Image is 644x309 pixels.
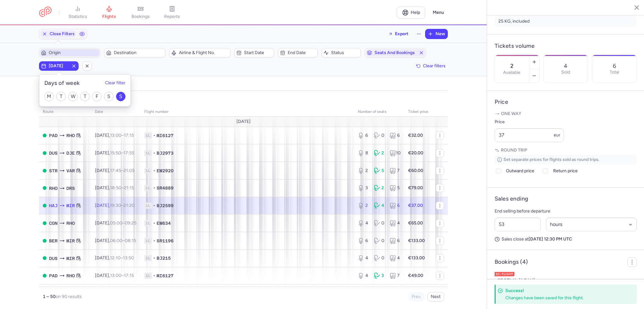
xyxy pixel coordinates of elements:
a: flights [93,6,125,19]
strong: €133.00 [408,255,425,261]
button: Clear filters [414,61,448,71]
span: BJ2973 [157,150,174,156]
span: – [110,133,134,138]
span: 1L [144,150,152,156]
span: [DATE], [95,133,134,138]
span: • [153,273,155,279]
h4: Sales ending [495,195,528,202]
span: 1L [144,202,152,209]
span: Seats and bookings [375,50,416,55]
span: on 90 results [56,294,82,299]
div: 3 [358,185,369,191]
input: Outward price [496,168,501,174]
span: – [110,220,136,226]
a: reports [156,6,188,19]
div: 6 [390,202,401,209]
span: Return price [553,167,578,175]
time: 13:00 [110,133,121,138]
span: reports [164,14,180,19]
span: Berlin Brandenburg Airport, Berlin, Germany [49,237,58,244]
button: Clear filter [105,81,125,86]
span: [DATE], [95,203,135,208]
input: Return price [543,168,548,174]
span: 1L [144,132,152,139]
span: • [153,202,155,209]
strong: €20.00 [408,150,423,156]
time: 21:20 [124,203,135,208]
span: [DATE] [236,119,251,124]
p: Total [610,70,619,75]
span: • [153,220,155,226]
span: – [110,150,134,156]
strong: €60.00 [408,168,423,173]
span: OPEN [43,169,47,173]
button: Close Filters [39,29,77,39]
span: Airline & Flight No. [179,50,228,55]
div: 0 [374,220,385,226]
span: OPEN [43,274,47,278]
strong: €37.00 [408,203,423,208]
span: End date [288,50,315,55]
span: EW634 [157,220,171,226]
span: • [153,150,155,156]
p: Sold [561,70,570,75]
span: • [153,255,155,261]
th: date [91,107,141,117]
h4: Tickets volume [495,42,637,50]
span: Diagoras, Ródos, Greece [66,220,75,227]
div: 6 [358,238,369,244]
span: New [436,31,445,36]
span: Habib Bourguiba, Monastir, Tunisia [66,237,75,244]
h5: Days of week [44,80,80,87]
strong: €65.00 [408,220,423,226]
span: SR1196 [157,238,174,244]
div: 10 [390,150,401,156]
span: bookings [131,14,150,19]
button: Status [321,48,361,58]
button: Origin [39,48,100,58]
span: [DATE] [49,63,69,69]
a: Help [397,7,425,19]
button: End date [278,48,318,58]
span: Paderborn/lippstadt, Paderborn, Germany [49,132,58,139]
p: End selling before departure [495,207,637,215]
th: Ticket price [404,107,432,117]
time: 09:25 [125,220,136,226]
strong: [DATE] 12:30 PM UTC [529,236,572,242]
span: SR4889 [157,185,174,191]
div: 5 [374,168,385,174]
span: OPEN [43,204,47,207]
time: 13:50 [123,255,134,261]
span: Habib Bourguiba, Monastir, Tunisia [66,202,75,209]
time: 12:10 [110,255,120,261]
span: Diagoras, Ródos, Greece [66,132,75,139]
span: – [110,168,135,173]
span: [DATE], [95,273,134,278]
span: 1L [144,185,152,191]
span: [DATE], [95,185,134,190]
span: EW2920 [157,168,174,174]
span: [DATE], [95,150,134,156]
button: Destination [104,48,165,58]
span: Djerba-Zarzis, Djerba, Tunisia [66,150,75,157]
div: 4 [390,255,401,261]
div: 2 [374,150,385,156]
time: 08:15 [125,238,136,243]
span: flights [102,14,116,19]
p: 4 [564,63,567,69]
span: 1L [144,168,152,174]
span: Habib Bourguiba, Monastir, Tunisia [66,255,75,262]
span: Outward price [506,167,534,175]
div: (1 PAX) [497,277,634,284]
a: bookings [125,6,156,19]
th: number of seats [354,107,404,117]
span: [DATE], [95,220,136,226]
time: 17:45 [110,168,121,173]
span: – [110,185,134,190]
strong: 1 – 50 [43,294,56,299]
span: Start date [244,50,272,55]
div: 5 [390,185,401,191]
span: Dresden Airport, Dresden, Germany [66,185,75,192]
span: 1L [144,220,152,226]
div: 0 [374,255,385,261]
